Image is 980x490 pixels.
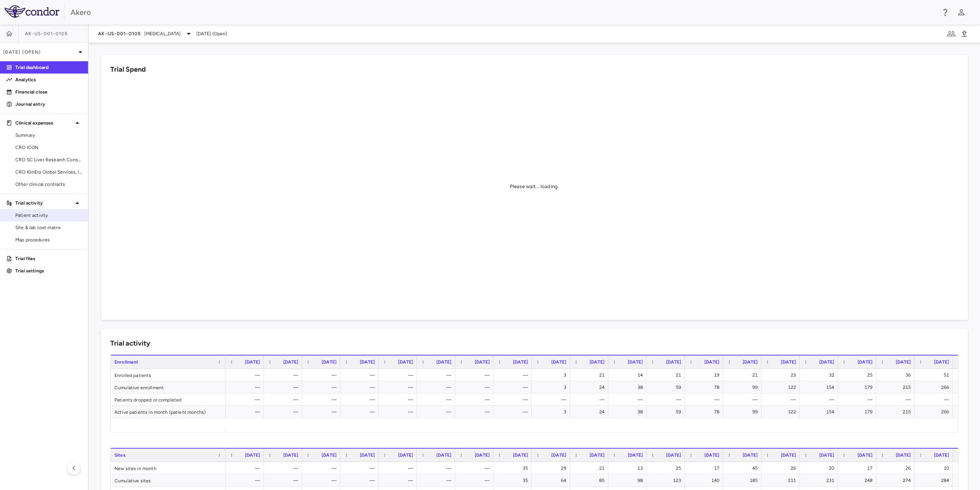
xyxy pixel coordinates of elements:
[462,474,490,487] div: —
[283,452,298,458] span: [DATE]
[385,406,413,418] div: —
[845,393,872,406] div: —
[347,393,375,406] div: —
[398,359,413,365] span: [DATE]
[768,381,796,393] div: 122
[271,393,298,406] div: —
[653,369,681,381] div: 21
[424,381,451,393] div: —
[743,452,758,458] span: [DATE]
[15,267,82,274] p: Trial settings
[921,406,949,418] div: 266
[807,406,834,418] div: 154
[921,393,949,406] div: —
[615,393,643,406] div: —
[424,406,451,418] div: —
[360,452,375,458] span: [DATE]
[730,406,758,418] div: 99
[110,338,150,349] h6: Trial activity
[111,406,225,418] div: Active patients in month (patient months)
[807,462,834,474] div: 20
[896,452,911,458] span: [DATE]
[111,369,225,381] div: Enrolled patients
[577,462,604,474] div: 21
[15,255,82,262] p: Trial files
[232,381,260,393] div: —
[666,452,681,458] span: [DATE]
[615,462,643,474] div: 13
[781,452,796,458] span: [DATE]
[845,474,872,487] div: 248
[628,359,643,365] span: [DATE]
[385,369,413,381] div: —
[653,474,681,487] div: 123
[730,381,758,393] div: 99
[653,406,681,418] div: 59
[114,452,126,458] span: Sites
[500,406,528,418] div: —
[577,474,604,487] div: 85
[271,406,298,418] div: —
[15,144,82,151] span: CRO ICON
[934,359,949,365] span: [DATE]
[500,369,528,381] div: —
[883,393,911,406] div: —
[271,474,298,487] div: —
[385,462,413,474] div: —
[15,76,82,83] p: Analytics
[15,88,82,95] p: Financial close
[807,381,834,393] div: 154
[590,359,604,365] span: [DATE]
[845,381,872,393] div: 179
[692,462,719,474] div: 17
[500,462,528,474] div: 35
[385,393,413,406] div: —
[653,381,681,393] div: 59
[883,462,911,474] div: 26
[111,462,225,474] div: New sites in month
[730,393,758,406] div: —
[25,31,68,37] span: AK-US-001-0105
[845,406,872,418] div: 179
[615,474,643,487] div: 98
[360,359,375,365] span: [DATE]
[768,406,796,418] div: 122
[245,359,260,365] span: [DATE]
[271,462,298,474] div: —
[232,369,260,381] div: —
[615,406,643,418] div: 38
[385,381,413,393] div: —
[70,7,936,18] div: Akero
[500,381,528,393] div: —
[768,393,796,406] div: —
[462,406,490,418] div: —
[551,359,566,365] span: [DATE]
[114,359,139,365] span: Enrollment
[539,462,566,474] div: 29
[857,359,872,365] span: [DATE]
[309,369,336,381] div: —
[692,406,719,418] div: 78
[15,64,82,71] p: Trial dashboard
[347,381,375,393] div: —
[271,369,298,381] div: —
[110,64,146,75] h6: Trial Spend
[653,462,681,474] div: 25
[615,369,643,381] div: 14
[819,359,834,365] span: [DATE]
[883,406,911,418] div: 215
[921,381,949,393] div: 266
[692,381,719,393] div: 78
[921,462,949,474] div: 10
[424,369,451,381] div: —
[513,452,528,458] span: [DATE]
[475,359,490,365] span: [DATE]
[539,393,566,406] div: —
[111,381,225,393] div: Cumulative enrollment
[896,359,911,365] span: [DATE]
[921,369,949,381] div: 51
[500,474,528,487] div: 35
[15,132,82,139] span: Summary
[513,359,528,365] span: [DATE]
[15,169,82,175] span: CRO KlinEra Global Services, Inc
